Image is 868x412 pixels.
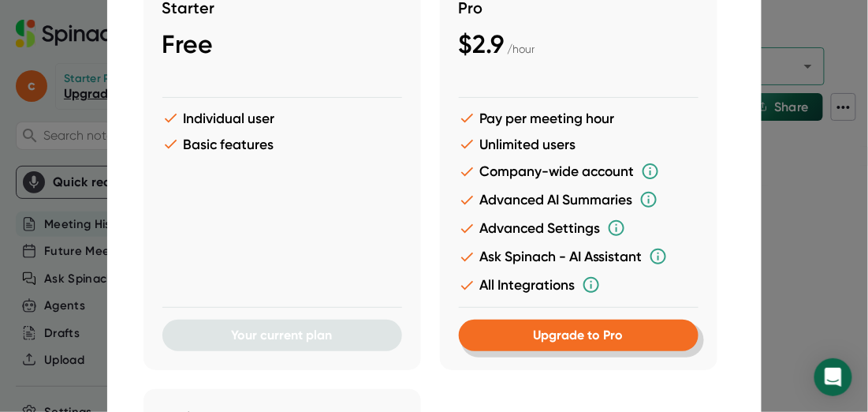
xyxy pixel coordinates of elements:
div: Open Intercom Messenger [814,358,852,396]
li: Advanced AI Summaries [459,190,698,209]
span: Your current plan [232,328,333,343]
li: Pay per meeting hour [459,110,698,126]
button: Upgrade to Pro [459,320,698,351]
li: Basic features [162,136,402,152]
li: All Integrations [459,275,698,294]
li: Ask Spinach - AI Assistant [459,247,698,266]
li: Unlimited users [459,136,698,152]
button: Your current plan [162,320,402,351]
span: Free [162,29,214,59]
li: Advanced Settings [459,219,698,238]
span: Upgrade to Pro [534,328,624,343]
span: $2.9 [459,29,505,59]
li: Individual user [162,110,402,126]
li: Company-wide account [459,162,698,181]
span: / hour [508,43,535,55]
